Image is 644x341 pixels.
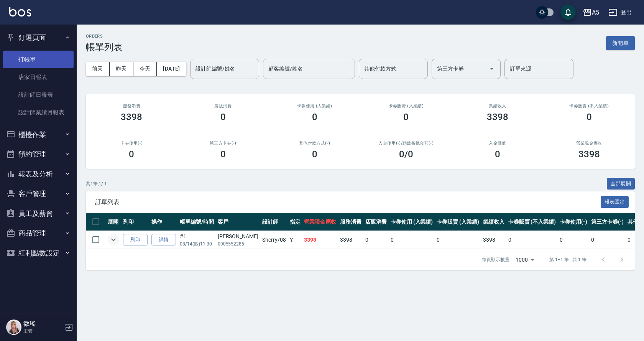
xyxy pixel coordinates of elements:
th: 列印 [121,213,149,231]
h3: 0 [129,149,134,160]
td: 0 [389,231,435,249]
h3: 0 [586,112,592,122]
td: 3398 [481,231,506,249]
a: 新開單 [606,39,635,46]
th: 第三方卡券(-) [589,213,626,231]
button: 商品管理 [3,223,74,243]
h2: 其他付款方式(-) [278,141,351,146]
th: 客戶 [216,213,260,231]
th: 設計師 [260,213,288,231]
img: Person [6,320,21,335]
div: [PERSON_NAME] [218,232,258,241]
img: Logo [9,7,31,16]
h3: 帳單列表 [86,42,123,53]
button: 列印 [123,234,148,246]
th: 帳單編號/時間 [178,213,216,231]
h3: 0 [220,112,226,122]
a: 詳情 [151,234,176,246]
th: 展開 [106,213,121,231]
td: 0 [435,231,481,249]
th: 營業現金應收 [302,213,338,231]
button: save [560,5,576,20]
a: 設計師業績月報表 [3,104,74,121]
h2: ORDERS [86,34,123,39]
button: 全部展開 [607,178,635,190]
th: 卡券使用(-) [558,213,589,231]
span: 訂單列表 [95,198,601,206]
h5: 微瑤 [23,320,62,328]
a: 打帳單 [3,51,74,68]
button: 釘選頁面 [3,28,74,48]
td: 3398 [302,231,338,249]
h3: 3398 [487,112,508,122]
td: 0 [558,231,589,249]
th: 業績收入 [481,213,506,231]
button: 報表及分析 [3,164,74,184]
h3: 3398 [121,112,142,122]
th: 店販消費 [363,213,389,231]
div: 1000 [513,249,537,270]
h3: 0 [495,149,500,160]
th: 服務消費 [338,213,363,231]
h3: 0 [220,149,226,160]
td: #1 [178,231,216,249]
button: 櫃檯作業 [3,125,74,145]
td: 3398 [338,231,363,249]
td: Y [288,231,302,249]
h3: 0 [312,112,317,122]
h3: 服務消費 [95,104,168,109]
a: 店家日報表 [3,68,74,86]
th: 卡券販賣 (不入業績) [506,213,558,231]
th: 卡券使用 (入業績) [389,213,435,231]
div: A5 [592,8,599,17]
button: 客戶管理 [3,184,74,204]
h3: 0 [312,149,317,160]
th: 卡券販賣 (入業績) [435,213,481,231]
button: 前天 [86,62,110,76]
h3: 3398 [578,149,600,160]
h3: 0 [403,112,409,122]
th: 操作 [149,213,178,231]
button: 預約管理 [3,144,74,164]
p: 共 1 筆, 1 / 1 [86,180,107,187]
h2: 店販消費 [187,104,260,109]
button: 報表匯出 [601,196,629,208]
button: expand row [108,234,119,245]
h3: 0 /0 [399,149,413,160]
h2: 卡券使用 (入業績) [278,104,351,109]
h2: 卡券使用(-) [95,141,168,146]
h2: 入金儲值 [461,141,534,146]
p: 主管 [23,328,62,334]
h2: 入金使用(-) /點數折抵金額(-) [370,141,443,146]
a: 報表匯出 [601,198,629,205]
button: 今天 [133,62,157,76]
th: 指定 [288,213,302,231]
h2: 卡券販賣 (入業績) [370,104,443,109]
button: Open [486,63,498,75]
h2: 業績收入 [461,104,534,109]
button: 員工及薪資 [3,204,74,224]
h2: 第三方卡券(-) [187,141,260,146]
button: 紅利點數設定 [3,243,74,263]
p: 08/14 (四) 11:30 [180,241,214,247]
a: 設計師日報表 [3,86,74,104]
button: 昨天 [110,62,133,76]
p: 第 1–1 筆 共 1 筆 [549,256,586,263]
button: A5 [580,5,602,20]
p: 每頁顯示數量 [482,256,509,263]
button: 登出 [605,5,635,20]
h2: 營業現金應收 [552,141,626,146]
td: 0 [506,231,558,249]
button: 新開單 [606,36,635,50]
td: 0 [363,231,389,249]
td: 0 [589,231,626,249]
h2: 卡券販賣 (不入業績) [552,104,626,109]
p: 0905552285 [218,241,258,247]
button: [DATE] [157,62,186,76]
td: Sherry /08 [260,231,288,249]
